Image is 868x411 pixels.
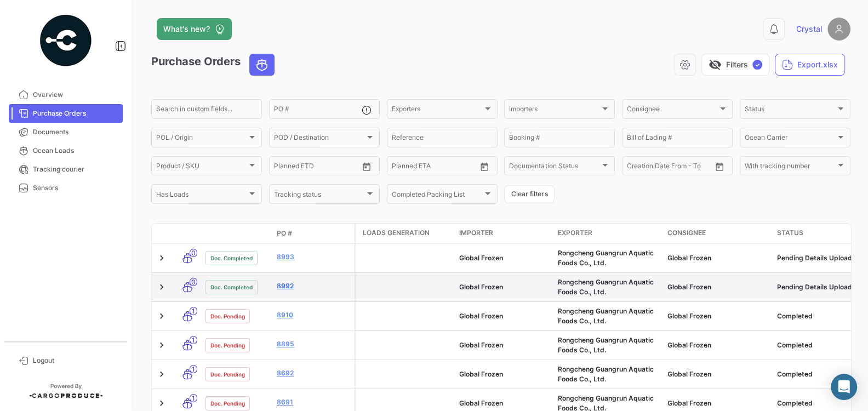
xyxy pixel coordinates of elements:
span: Rongcheng Guangrun Aquatic Foods Co., Ltd. [558,249,654,267]
span: Doc. Pending [210,370,245,379]
span: 1 [190,394,197,402]
span: Importer [459,228,493,238]
span: Exporters [392,107,483,115]
a: Sensors [9,179,123,197]
button: Open calendar [476,158,493,175]
span: Documentation Status [509,164,600,172]
button: Open calendar [711,158,728,175]
span: 1 [190,307,197,315]
input: From [392,164,407,172]
span: Global Frozen [667,399,711,407]
span: Tracking courier [33,164,118,174]
datatable-header-cell: Importer [455,224,553,243]
span: Rongcheng Guangrun Aquatic Foods Co., Ltd. [558,365,654,383]
span: Rongcheng Guangrun Aquatic Foods Co., Ltd. [558,278,654,296]
input: To [415,164,455,172]
span: Global Frozen [667,341,711,349]
datatable-header-cell: Consignee [663,224,773,243]
span: Global Frozen [667,312,711,320]
a: Expand/Collapse Row [156,282,167,293]
span: Global Frozen [667,283,711,291]
button: What's new? [157,18,232,40]
datatable-header-cell: Exporter [553,224,663,243]
span: POD / Destination [274,135,365,143]
span: 0 [190,278,197,286]
span: Doc. Pending [210,312,245,321]
a: 8993 [277,252,350,262]
h3: Purchase Orders [151,54,278,76]
span: Documents [33,127,118,137]
div: Abrir Intercom Messenger [831,374,857,400]
a: 8910 [277,310,350,320]
span: visibility_off [709,58,722,71]
span: Rongcheng Guangrun Aquatic Foods Co., Ltd. [558,336,654,354]
span: What's new? [163,24,210,35]
span: Completed Packing List [392,192,483,199]
span: Loads generation [363,228,430,238]
a: Expand/Collapse Row [156,253,167,264]
a: 8692 [277,368,350,378]
span: Doc. Pending [210,341,245,350]
datatable-header-cell: Loads generation [356,224,455,243]
datatable-header-cell: PO # [272,224,355,243]
span: Logout [33,356,118,366]
input: From [627,164,642,172]
span: Global Frozen [459,370,503,378]
button: visibility_offFilters✓ [701,54,769,76]
a: 8895 [277,339,350,349]
span: Has Loads [156,192,247,199]
span: Consignee [627,107,718,115]
span: Doc. Completed [210,283,253,292]
a: Expand/Collapse Row [156,311,167,322]
span: Rongcheng Guangrun Aquatic Foods Co., Ltd. [558,307,654,325]
a: Expand/Collapse Row [156,398,167,409]
a: 8992 [277,281,350,291]
span: Global Frozen [459,399,503,407]
span: Purchase Orders [33,109,118,118]
span: With tracking number [745,164,836,172]
span: Consignee [667,228,706,238]
span: Exporter [558,228,592,238]
a: Tracking courier [9,160,123,179]
span: Ocean Carrier [745,135,836,143]
img: placeholder-user.png [827,18,850,41]
input: From [274,164,289,172]
a: 8691 [277,397,350,407]
input: To [297,164,337,172]
span: Tracking status [274,192,365,199]
a: Expand/Collapse Row [156,340,167,351]
span: Doc. Pending [210,399,245,408]
a: Purchase Orders [9,104,123,123]
button: Export.xlsx [775,54,845,76]
span: Product / SKU [156,164,247,172]
span: Sensors [33,183,118,193]
a: Expand/Collapse Row [156,369,167,380]
span: Importers [509,107,600,115]
span: 1 [190,365,197,373]
span: Global Frozen [459,283,503,291]
span: ✓ [752,60,762,70]
span: Global Frozen [667,254,711,262]
span: Global Frozen [459,254,503,262]
a: Documents [9,123,123,141]
button: Clear filters [504,185,555,203]
img: powered-by.png [38,13,93,68]
span: Crystal [796,24,822,35]
button: Ocean [250,54,274,75]
button: Open calendar [358,158,375,175]
span: 0 [190,249,197,257]
span: 1 [190,336,197,344]
span: Status [745,107,836,115]
a: Ocean Loads [9,141,123,160]
input: To [650,164,690,172]
span: POL / Origin [156,135,247,143]
a: Overview [9,85,123,104]
span: Ocean Loads [33,146,118,156]
datatable-header-cell: Doc. Status [201,229,272,238]
span: Status [777,228,803,238]
datatable-header-cell: Transport mode [174,229,201,238]
span: PO # [277,229,292,238]
span: Global Frozen [667,370,711,378]
span: Global Frozen [459,341,503,349]
span: Global Frozen [459,312,503,320]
